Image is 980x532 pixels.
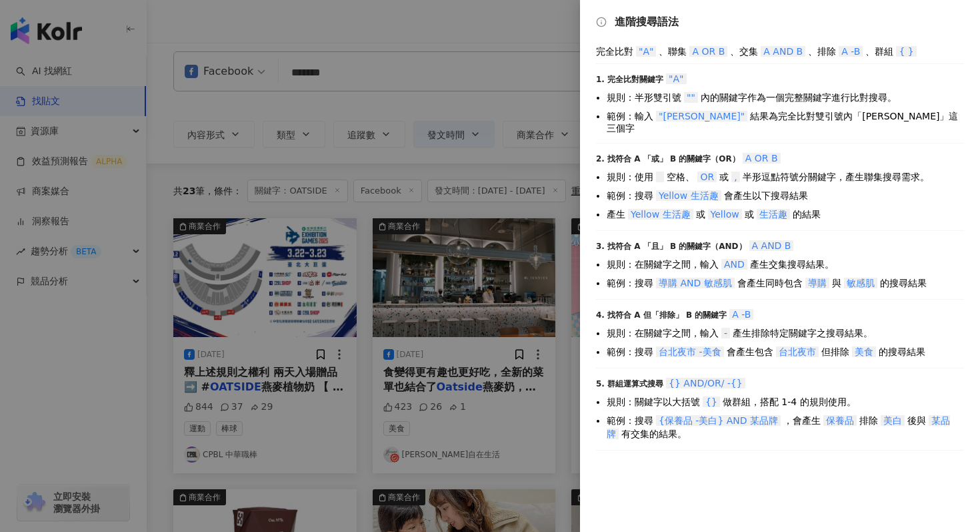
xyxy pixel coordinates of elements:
[596,16,964,28] div: 進階搜尋語法
[607,208,964,221] li: 產生 或 或 的結果
[607,276,964,290] li: 範例：搜尋 會產生同時包含 與 的搜尋結果
[844,278,877,288] span: 敏感肌
[881,415,905,426] span: 美白
[596,376,964,390] div: 5. 群組運算式搜尋
[708,209,742,220] span: Yellow
[729,309,753,320] span: A -B
[823,415,857,426] span: 保養品
[607,326,964,340] li: 規則：在關鍵字之間，輸入 產生排除特定關鍵字之搜尋結果。
[596,152,964,165] div: 2. 找符合 A 「或」 B 的關鍵字（OR）
[757,209,790,220] span: 生活趣
[684,92,698,103] span: ""
[731,172,739,182] span: ,
[607,258,964,271] li: 規則：在關鍵字之間，輸入 產生交集搜尋結果。
[697,172,717,182] span: OR
[656,111,747,121] span: "[PERSON_NAME]"
[636,46,656,57] span: "A"
[761,46,805,57] span: A AND B
[896,46,916,57] span: { }
[852,346,876,357] span: 美食
[721,259,747,270] span: AND
[607,170,964,184] li: 規則：使用 空格、 或 半形逗點符號分關鍵字，產生聯集搜尋需求。
[776,346,819,357] span: 台北夜市
[743,153,781,164] span: A OR B
[656,190,721,201] span: Yellow 生活趣
[656,415,781,426] span: {保養品 -美白} AND 某品牌
[628,209,693,220] span: Yellow 生活趣
[607,414,964,441] li: 範例：搜尋 ，會產生 排除 後與 有交集的結果。
[721,328,730,338] span: -
[607,345,964,358] li: 範例：搜尋 會產生包含 但排除 的搜尋結果
[703,396,720,407] span: {}
[607,109,964,134] li: 範例：輸入 結果為完全比對雙引號內「[PERSON_NAME]」這三個字
[689,46,727,57] span: A OR B
[607,91,964,104] li: 規則：半形雙引號 內的關鍵字作為一個完整關鍵字進行比對搜尋。
[596,45,964,58] div: 完全比對 、聯集 、交集 、排除 、群組
[666,73,686,84] span: "A"
[839,46,863,57] span: A -B
[656,346,724,357] span: 台北夜市 -美食
[656,278,735,288] span: 導購 AND 敏感肌
[596,239,964,252] div: 3. 找符合 A 「且」 B 的關鍵字（AND）
[805,278,829,288] span: 導購
[596,308,964,321] div: 4. 找符合 A 但「排除」 B 的關鍵字
[607,189,964,202] li: 範例：搜尋 會產生以下搜尋結果
[596,72,964,85] div: 1. 完全比對關鍵字
[607,395,964,409] li: 規則：關鍵字以大括號 做群組，搭配 1-4 的規則使用。
[666,378,745,388] span: {} AND/OR/ -{}
[749,240,794,251] span: A AND B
